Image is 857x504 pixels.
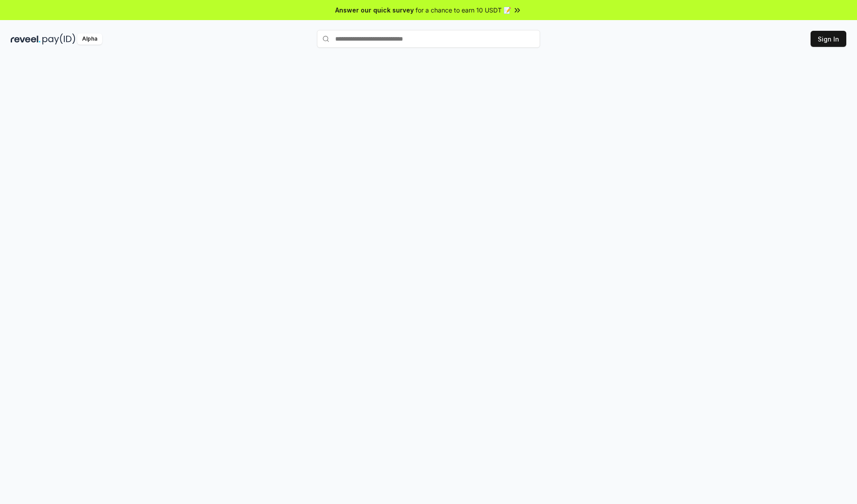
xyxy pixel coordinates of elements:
img: reveel_dark [11,33,41,45]
img: pay_id [42,33,75,45]
span: for a chance to earn 10 USDT 📝 [416,5,511,15]
button: Sign In [811,31,846,47]
span: Answer our quick survey [335,5,414,15]
div: Alpha [77,33,102,45]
